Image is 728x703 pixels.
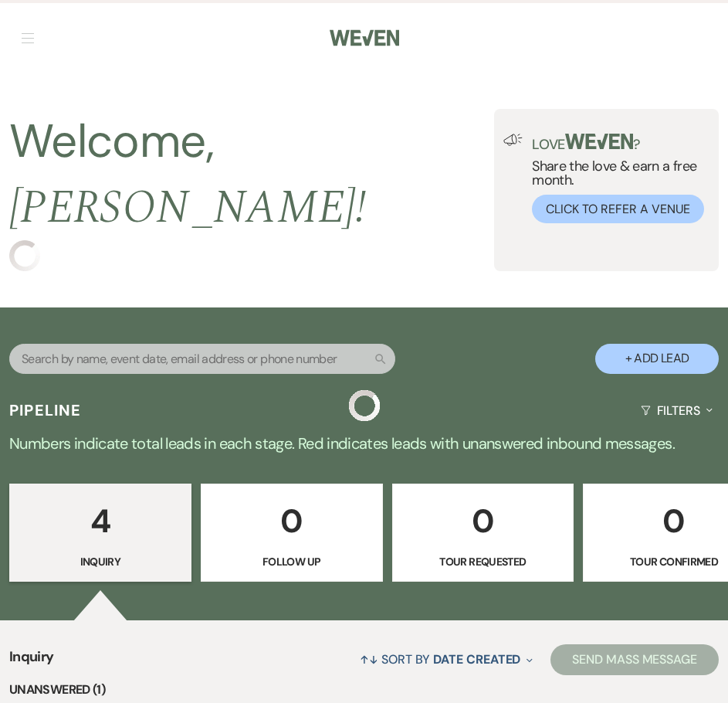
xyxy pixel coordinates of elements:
[402,553,564,570] p: Tour Requested
[9,109,494,240] h2: Welcome,
[523,134,709,223] div: Share the love & earn a free month.
[330,22,399,54] img: Weven Logo
[9,399,82,421] h3: Pipeline
[211,495,373,547] p: 0
[635,390,719,431] button: Filters
[565,134,634,149] img: weven-logo-green.svg
[9,484,191,582] a: 4Inquiry
[532,195,704,223] button: Click to Refer a Venue
[9,680,719,700] li: Unanswered (1)
[354,639,539,680] button: Sort By Date Created
[550,644,719,675] button: Send Mass Message
[349,390,380,421] img: loading spinner
[402,495,564,547] p: 0
[9,344,395,374] input: Search by name, event date, email address or phone number
[503,134,523,146] img: loud-speaker-illustration.svg
[9,172,366,243] span: [PERSON_NAME] !
[19,495,181,547] p: 4
[360,651,378,667] span: ↑↓
[201,484,383,582] a: 0Follow Up
[9,647,54,680] span: Inquiry
[19,553,181,570] p: Inquiry
[392,484,574,582] a: 0Tour Requested
[595,344,719,374] button: + Add Lead
[433,651,520,667] span: Date Created
[9,240,40,271] img: loading spinner
[211,553,373,570] p: Follow Up
[532,134,709,151] p: Love ?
